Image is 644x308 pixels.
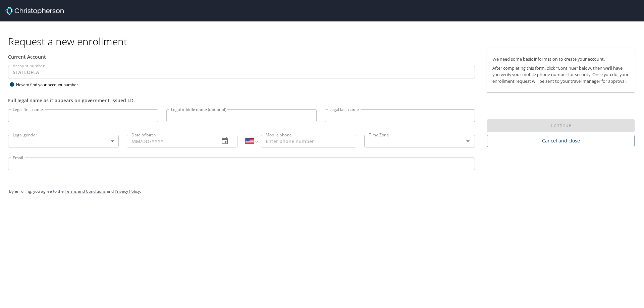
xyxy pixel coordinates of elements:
[492,65,629,84] p: After completing this form, click "Continue" below, then we'll have you verify your mobile phone ...
[463,136,473,146] button: Open
[8,53,475,60] div: Current Account
[5,7,64,15] img: cbt logo
[115,188,140,194] a: Privacy Policy
[492,56,629,62] p: We need some basic information to create your account.
[8,135,119,147] div: ​
[8,35,640,48] h1: Request a new enrollment
[127,135,214,147] input: MM/DD/YYYY
[261,135,356,147] input: Enter phone number
[65,188,106,194] a: Terms and Conditions
[487,135,635,147] button: Cancel and close
[8,80,92,89] div: How to find your account number
[8,97,475,104] div: Full legal name as it appears on government-issued I.D.
[9,183,635,200] div: By enrolling, you agree to the and .
[492,137,629,145] span: Cancel and close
